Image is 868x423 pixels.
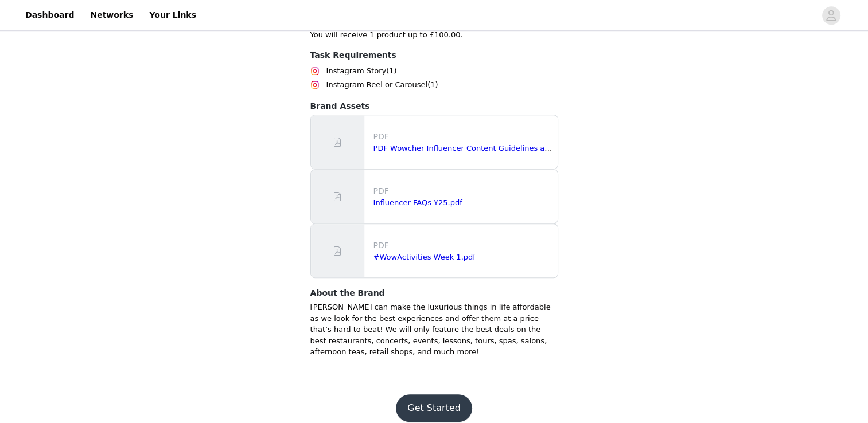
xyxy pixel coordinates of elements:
[310,100,558,112] h4: Brand Assets
[427,79,438,91] span: (1)
[310,301,558,358] p: [PERSON_NAME] can make the luxurious things in life affordable as we look for the best experience...
[373,198,462,207] a: Influencer FAQs Y25.pdf
[373,131,553,143] p: PDF
[310,29,558,41] p: You will receive 1 product up to £100.00.
[310,287,558,299] h4: About the Brand
[373,185,553,197] p: PDF
[18,2,81,28] a: Dashboard
[373,240,553,252] p: PDF
[373,253,476,261] a: #WowActivities Week 1.pdf
[326,65,387,77] span: Instagram Story
[826,6,836,25] div: avatar
[326,79,428,91] span: Instagram Reel or Carousel
[142,2,203,28] a: Your Links
[310,80,320,89] img: Instagram Icon
[310,66,320,76] img: Instagram Icon
[373,144,632,152] a: PDF Wowcher Influencer Content Guidelines and Best Practise 12.pdf
[396,394,472,422] button: Get Started
[83,2,140,28] a: Networks
[310,49,558,61] h4: Task Requirements
[386,65,396,77] span: (1)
